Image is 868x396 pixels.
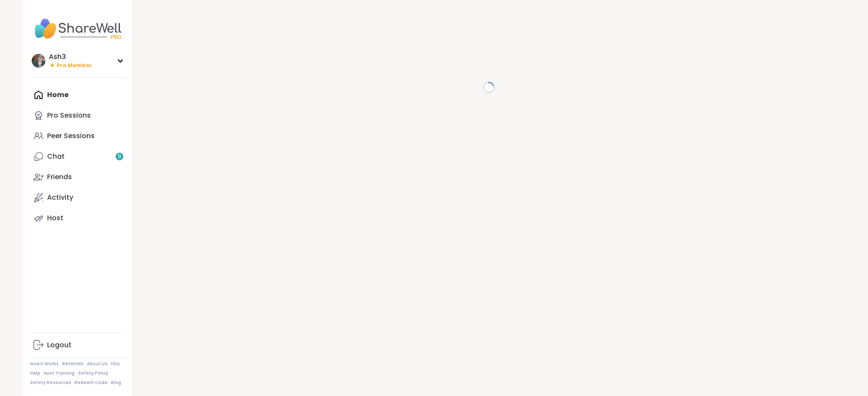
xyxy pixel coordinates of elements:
div: Host [47,213,63,223]
div: Peer Sessions [47,131,95,141]
a: Peer Sessions [30,126,125,146]
a: Help [30,370,40,376]
a: Redeem Code [75,380,107,386]
div: Pro Sessions [47,111,91,120]
a: Safety Policy [78,370,108,376]
a: How It Works [30,361,59,367]
div: Ash3 [49,52,92,62]
a: Host [30,208,125,228]
a: Pro Sessions [30,105,125,126]
a: Logout [30,335,125,355]
span: Pro Member [57,62,92,69]
a: Referrals [62,361,84,367]
div: Chat [47,152,65,161]
span: 9 [118,153,121,160]
img: ShareWell Nav Logo [30,14,125,44]
a: Friends [30,167,125,187]
a: Blog [111,380,121,386]
a: About Us [87,361,107,367]
img: Ash3 [32,54,45,68]
a: FAQ [111,361,120,367]
a: Activity [30,187,125,208]
div: Activity [47,193,73,202]
a: Safety Resources [30,380,71,386]
div: Logout [47,340,72,350]
div: Friends [47,172,72,182]
a: Host Training [44,370,75,376]
a: Chat9 [30,146,125,167]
